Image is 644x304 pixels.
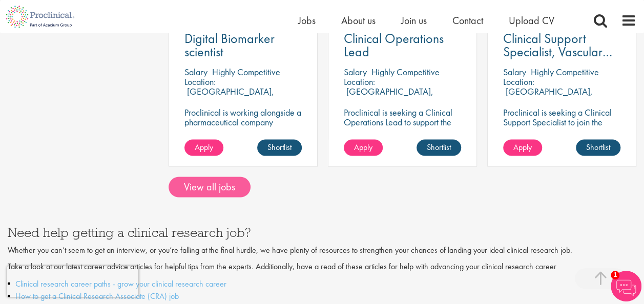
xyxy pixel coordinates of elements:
[503,75,534,87] span: Location:
[344,85,433,106] p: [GEOGRAPHIC_DATA], [GEOGRAPHIC_DATA]
[257,139,302,156] a: Shortlist
[503,30,612,73] span: Clinical Support Specialist, Vascular PVI
[576,139,620,156] a: Shortlist
[371,66,440,77] p: Highly Competitive
[344,32,461,58] a: Clinical Operations Lead
[184,75,216,87] span: Location:
[531,66,599,77] p: Highly Competitive
[417,139,461,156] a: Shortlist
[184,139,223,156] a: Apply
[7,266,138,297] iframe: reCAPTCHA
[452,14,483,27] a: Contact
[8,225,636,238] h3: Need help getting a clinical research job?
[344,107,461,146] p: Proclinical is seeking a Clinical Operations Lead to support the delivery of clinical trials in o...
[401,14,427,27] a: Join us
[503,139,542,156] a: Apply
[503,107,620,165] p: Proclinical is seeking a Clinical Support Specialist to join the Vascular team in [GEOGRAPHIC_DAT...
[184,30,275,60] span: Digital Biomarker scientist
[184,66,207,77] span: Salary
[503,32,620,58] a: Clinical Support Specialist, Vascular PVI
[169,177,251,197] a: View all jobs
[611,271,619,279] span: 1
[8,260,636,272] p: Take a look at our latest career advice articles for helpful tips from the experts. Additionally,...
[212,66,280,77] p: Highly Competitive
[354,141,372,152] span: Apply
[184,85,274,106] p: [GEOGRAPHIC_DATA], [GEOGRAPHIC_DATA]
[184,32,302,58] a: Digital Biomarker scientist
[8,244,636,256] p: Whether you can’t seem to get an interview, or you’re falling at the final hurdle, we have plenty...
[344,30,444,60] span: Clinical Operations Lead
[344,139,383,156] a: Apply
[513,141,532,152] span: Apply
[298,14,316,27] a: Jobs
[344,66,367,77] span: Salary
[341,14,376,27] a: About us
[611,271,641,301] img: Chatbot
[344,75,375,87] span: Location:
[503,85,593,106] p: [GEOGRAPHIC_DATA], [GEOGRAPHIC_DATA]
[503,66,526,77] span: Salary
[184,107,302,156] p: Proclinical is working alongside a pharmaceutical company seeking a Digital Biomarker Scientist t...
[509,14,554,27] a: Upload CV
[195,141,213,152] span: Apply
